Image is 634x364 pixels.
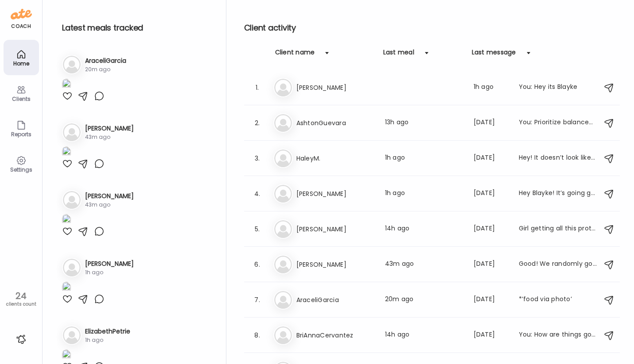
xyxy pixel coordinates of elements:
[85,56,126,65] h3: AraceliGarcia
[3,291,39,301] div: 24
[296,295,374,305] h3: AraceliGarcia
[62,79,71,91] img: images%2FI992yAkt0JaMCj4l9DDqiKaQVSu2%2FSK1BKJCSCxRE2bnwYVKR%2FzDj9BXx3LT9Gyb0xrh08_1080
[385,330,463,341] div: 14h ago
[5,167,37,172] div: Settings
[5,61,37,66] div: Home
[519,153,597,164] div: Hey! It doesn’t look like my multi vitamin has iron in it.
[11,23,31,30] div: coach
[85,327,130,336] h3: ElizabethPetrie
[385,259,463,270] div: 43m ago
[274,256,292,273] img: bg-avatar-default.svg
[296,153,374,164] h3: HaleyM.
[5,96,37,102] div: Clients
[274,185,292,203] img: bg-avatar-default.svg
[63,259,81,276] img: bg-avatar-default.svg
[63,123,81,141] img: bg-avatar-default.svg
[474,153,508,164] div: [DATE]
[244,21,620,34] h2: Client activity
[11,7,32,21] img: ate
[63,56,81,73] img: bg-avatar-default.svg
[519,295,597,305] div: *’food via photo’
[474,188,508,199] div: [DATE]
[383,48,414,62] div: Last meal
[3,301,39,307] div: clients count
[296,224,374,234] h3: [PERSON_NAME]
[63,191,81,209] img: bg-avatar-default.svg
[296,82,374,93] h3: [PERSON_NAME]
[85,192,134,201] h3: [PERSON_NAME]
[519,330,597,341] div: You: How are things going!!
[519,118,597,128] div: You: Prioritize balanced protein focused diet Focus on breakfast that has 20-30g of protein every...
[296,330,374,341] h3: BriAnnaCervantez
[274,149,292,167] img: bg-avatar-default.svg
[85,268,134,276] div: 1h ago
[252,153,263,164] div: 3.
[252,295,263,305] div: 7.
[519,224,597,234] div: Girl getting all this protein in is hard!!!
[85,65,126,73] div: 20m ago
[385,118,463,128] div: 13h ago
[296,259,374,270] h3: [PERSON_NAME]
[274,291,292,309] img: bg-avatar-default.svg
[385,188,463,199] div: 1h ago
[519,82,597,93] div: You: Hey its Blayke
[62,214,71,226] img: images%2FyTknXZGv9KTAx1NC0SnWujXAvWt1%2FoiwOHpbTAp3vIOeUIVxe%2FISi28Yfe5gayHsUixsuY_1080
[474,224,508,234] div: [DATE]
[63,326,81,344] img: bg-avatar-default.svg
[252,82,263,93] div: 1.
[385,153,463,164] div: 1h ago
[474,118,508,128] div: [DATE]
[474,330,508,341] div: [DATE]
[62,21,212,34] h2: Latest meals tracked
[252,118,263,128] div: 2.
[275,48,315,62] div: Client name
[62,349,71,361] img: images%2FuoYiWjixOgQ8TTFdzvnghxuIVJQ2%2FMpHvLrcojngG40TcXIoz%2FWQXVpDcXbtBuZfWWTmpn_1080
[85,124,134,133] h3: [PERSON_NAME]
[62,282,71,294] img: images%2FqamiUKZzQuY1GwTKKNCdMgJ4p133%2FIirxm8LarleXVWY3LtJh%2F4xVdSf3pBngJFAJdZ6nL_1080
[85,201,134,209] div: 43m ago
[5,131,37,137] div: Reports
[474,295,508,305] div: [DATE]
[474,259,508,270] div: [DATE]
[519,188,597,199] div: Hey Blayke! It’s going good. Trying to think more about increasing my protein intake and slowly i...
[274,114,292,132] img: bg-avatar-default.svg
[274,326,292,344] img: bg-avatar-default.svg
[385,224,463,234] div: 14h ago
[85,336,130,344] div: 1h ago
[385,295,463,305] div: 20m ago
[252,224,263,234] div: 5.
[62,146,71,158] img: images%2FULJBtPswvIRXkperZTP7bOWedJ82%2FZemQS6gMq48UCGaWFHnZ%2FVYfL8lDwbmJfxAryfaQv_1080
[519,259,597,270] div: Good! We randomly got a factor meals delivered to us and they told us to keep it so I’ve just bee...
[474,82,508,93] div: 1h ago
[85,133,134,141] div: 43m ago
[274,220,292,238] img: bg-avatar-default.svg
[252,330,263,341] div: 8.
[296,188,374,199] h3: [PERSON_NAME]
[296,118,374,128] h3: AshtonGuevara
[472,48,516,62] div: Last message
[85,259,134,268] h3: [PERSON_NAME]
[252,188,263,199] div: 4.
[252,259,263,270] div: 6.
[274,79,292,96] img: bg-avatar-default.svg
